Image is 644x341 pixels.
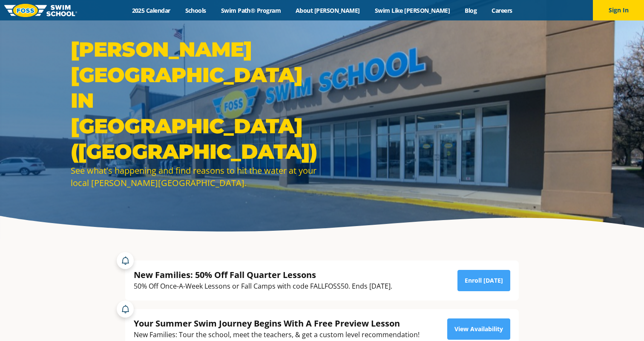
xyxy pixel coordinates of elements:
[457,270,510,291] a: Enroll [DATE]
[4,4,77,17] img: FOSS Swim School Logo
[484,6,520,14] a: Careers
[134,269,392,281] div: New Families: 50% Off Fall Quarter Lessons
[134,281,392,292] div: 50% Off Once-A-Week Lessons or Fall Camps with code FALLFOSS50. Ends [DATE].
[288,6,368,14] a: About [PERSON_NAME]
[71,164,318,189] div: See what's happening and find reasons to hit the water at your local [PERSON_NAME][GEOGRAPHIC_DATA].
[134,318,420,329] div: Your Summer Swim Journey Begins With A Free Preview Lesson
[134,329,420,341] div: New Families: Tour the school, meet the teachers, & get a custom level recommendation!
[367,6,457,14] a: Swim Like [PERSON_NAME]
[178,6,213,14] a: Schools
[447,318,510,340] a: View Availability
[213,6,288,14] a: Swim Path® Program
[457,6,484,14] a: Blog
[124,6,178,14] a: 2025 Calendar
[71,37,318,164] h1: [PERSON_NAME][GEOGRAPHIC_DATA] in [GEOGRAPHIC_DATA] ([GEOGRAPHIC_DATA])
